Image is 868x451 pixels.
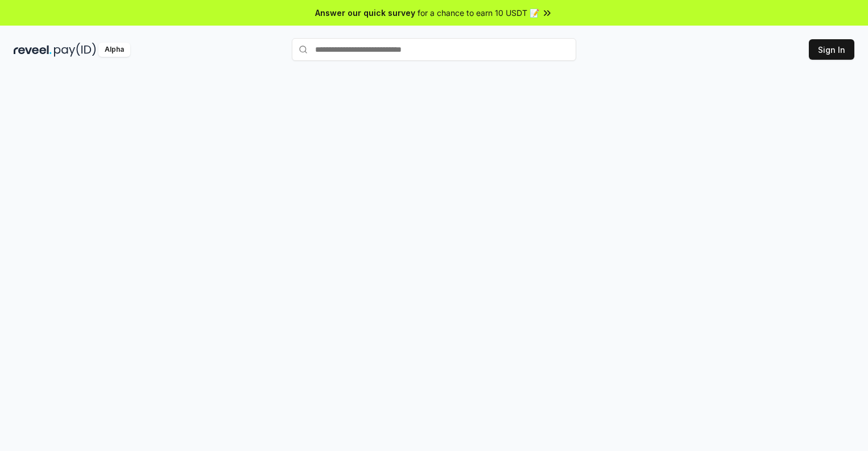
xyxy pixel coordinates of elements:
[98,43,130,57] div: Alpha
[315,7,415,19] span: Answer our quick survey
[14,43,52,57] img: reveel_dark
[809,39,854,60] button: Sign In
[418,7,539,19] span: for a chance to earn 10 USDT 📝
[54,43,96,57] img: pay_id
